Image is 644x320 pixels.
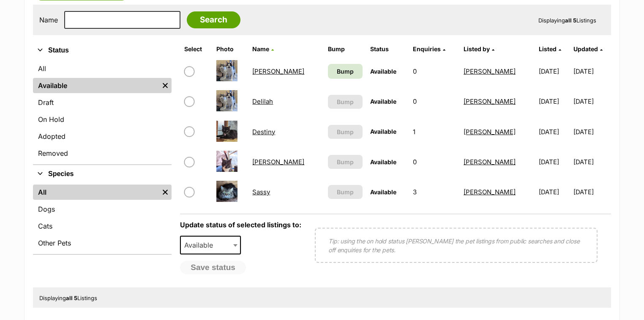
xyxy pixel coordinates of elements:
a: Listed by [464,45,494,52]
span: Updated [573,45,598,52]
img: Lionel [216,151,237,172]
td: 3 [409,177,459,207]
input: Search [187,11,240,28]
th: Select [181,42,212,56]
a: [PERSON_NAME] [464,128,516,136]
img: Sassy [216,181,237,202]
a: Delilah [252,97,273,105]
button: Bump [328,125,363,139]
a: [PERSON_NAME] [464,67,516,75]
a: All [33,185,159,200]
label: Name [39,16,58,24]
a: Draft [33,95,172,110]
td: 0 [409,147,459,177]
td: [DATE] [535,147,572,177]
td: 1 [409,117,459,146]
th: Status [367,42,409,56]
button: Bump [328,185,363,199]
span: Available [181,239,221,251]
span: Displaying Listings [538,17,596,24]
a: Remove filter [159,78,172,93]
td: [DATE] [573,87,610,116]
a: Cats [33,218,172,234]
strong: all 5 [565,17,576,24]
th: Photo [213,42,248,56]
td: [DATE] [573,117,610,146]
span: Bump [337,67,354,76]
a: Removed [33,146,172,161]
img: Destiny [216,121,237,142]
a: Updated [573,45,603,52]
a: [PERSON_NAME] [252,158,304,166]
span: Available [370,158,396,166]
span: Bump [337,157,354,166]
td: [DATE] [573,177,610,207]
button: Bump [328,95,363,109]
td: 0 [409,87,459,116]
div: Status [33,59,172,164]
a: [PERSON_NAME] [252,67,304,75]
span: Available [370,98,396,105]
a: Dogs [33,201,172,217]
span: Available [370,68,396,75]
span: Available [370,128,396,135]
a: Other Pets [33,235,172,251]
a: [PERSON_NAME] [464,97,516,105]
button: Status [33,45,172,56]
a: Enquiries [413,45,445,52]
span: Displaying Listings [39,295,97,301]
a: [PERSON_NAME] [464,158,516,166]
th: Bump [325,42,366,56]
span: Bump [337,97,354,106]
td: [DATE] [573,147,610,177]
button: Bump [328,155,363,169]
a: [PERSON_NAME] [464,188,516,196]
span: Listed by [464,45,490,52]
td: [DATE] [535,117,572,146]
a: Destiny [252,128,275,136]
a: All [33,61,172,76]
span: Bump [337,188,354,196]
a: Bump [328,64,363,79]
a: Sassy [252,188,270,196]
a: Name [252,45,274,52]
button: Save status [180,261,246,274]
a: Adopted [33,129,172,144]
td: [DATE] [535,177,572,207]
span: Available [180,236,241,254]
td: [DATE] [535,57,572,86]
a: Listed [539,45,561,52]
button: Species [33,168,172,179]
p: Tip: using the on hold status [PERSON_NAME] the pet listings from public searches and close off e... [328,237,584,254]
td: [DATE] [535,87,572,116]
strong: all 5 [66,295,77,301]
a: Available [33,78,159,93]
span: translation missing: en.admin.listings.index.attributes.enquiries [413,45,441,52]
td: [DATE] [573,57,610,86]
span: Available [370,188,396,196]
td: 0 [409,57,459,86]
a: Remove filter [159,185,172,200]
div: Species [33,183,172,254]
span: Bump [337,127,354,136]
span: Name [252,45,269,52]
a: On Hold [33,112,172,127]
label: Update status of selected listings to: [180,221,301,229]
span: Listed [539,45,557,52]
